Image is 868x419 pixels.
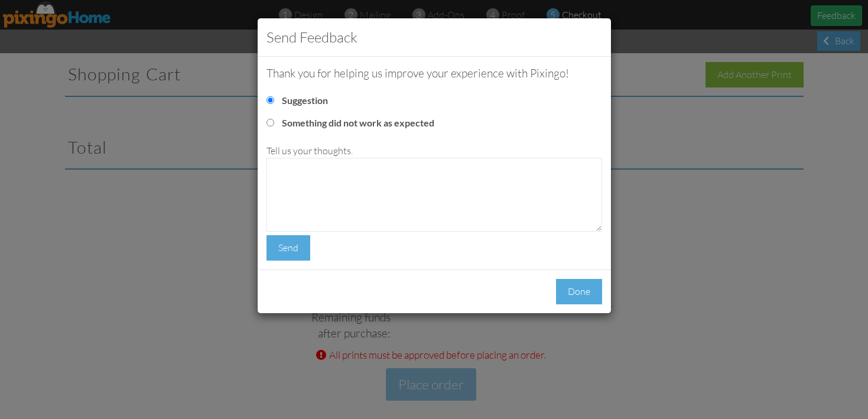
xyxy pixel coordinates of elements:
label: Something did not work as expected [282,116,434,130]
label: Suggestion [282,94,328,108]
div: Done [556,279,602,304]
h3: Send Feedback [266,27,602,47]
iframe: Chat [867,418,868,419]
div: Tell us your thoughts. [266,144,602,158]
div: Send [266,235,310,261]
div: Thank you for helping us improve your experience with Pixingo! [266,66,602,82]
